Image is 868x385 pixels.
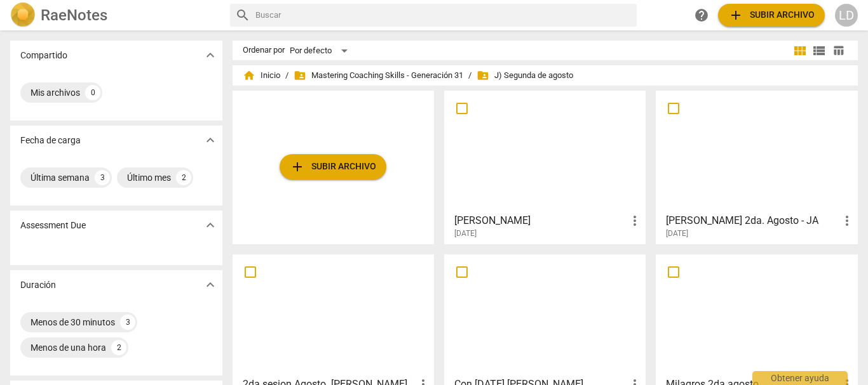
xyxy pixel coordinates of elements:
[203,218,218,233] span: expand_more
[832,44,844,56] span: table_chart
[290,159,376,174] span: Subir archivo
[95,170,110,185] div: 3
[690,4,713,27] a: Obtener ayuda
[201,275,220,294] button: Mostrar más
[752,371,848,385] div: Obtener ayuda
[660,95,853,238] a: [PERSON_NAME] 2da. Agosto - JA[DATE]
[694,8,709,23] span: help
[41,6,107,24] h2: RaeNotes
[294,69,463,82] span: Mastering Coaching Skills - Generación 31
[792,43,808,58] span: view_module
[176,170,191,185] div: 2
[294,69,306,82] span: folder_shared
[31,171,90,184] div: Última semana
[468,71,471,81] span: /
[20,134,81,147] p: Fecha de carga
[454,228,477,239] span: [DATE]
[255,5,632,25] input: Buscar
[10,3,220,28] a: LogoRaeNotes
[454,213,627,228] h3: Inés García Montero
[449,95,641,238] a: [PERSON_NAME][DATE]
[201,216,220,235] button: Mostrar más
[111,340,126,355] div: 2
[718,4,825,27] button: Subir
[666,213,839,228] h3: Cynthia 2da. Agosto - JA
[243,69,280,82] span: Inicio
[285,71,288,81] span: /
[477,69,573,82] span: J) Segunda de agosto
[810,41,829,60] button: Lista
[243,69,255,82] span: home
[85,85,100,100] div: 0
[203,48,218,63] span: expand_more
[477,69,489,82] span: folder_shared
[235,8,250,23] span: search
[829,41,848,60] button: Tabla
[790,41,810,60] button: Cuadrícula
[31,341,106,354] div: Menos de una hora
[20,278,56,292] p: Duración
[10,3,36,28] img: Logo
[280,154,386,179] button: Subir
[31,86,80,99] div: Mis archivos
[627,213,642,228] span: more_vert
[728,8,815,23] span: Subir archivo
[835,4,858,27] button: LD
[243,46,285,55] div: Ordenar por
[203,133,218,148] span: expand_more
[839,213,855,228] span: more_vert
[203,277,218,292] span: expand_more
[127,171,171,184] div: Último mes
[20,219,86,232] p: Assessment Due
[120,315,135,330] div: 3
[31,316,115,329] div: Menos de 30 minutos
[666,228,688,239] span: [DATE]
[20,49,67,62] p: Compartido
[201,131,220,150] button: Mostrar más
[811,43,827,58] span: view_list
[201,46,220,65] button: Mostrar más
[290,159,305,174] span: add
[728,8,743,23] span: add
[290,41,352,61] div: Por defecto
